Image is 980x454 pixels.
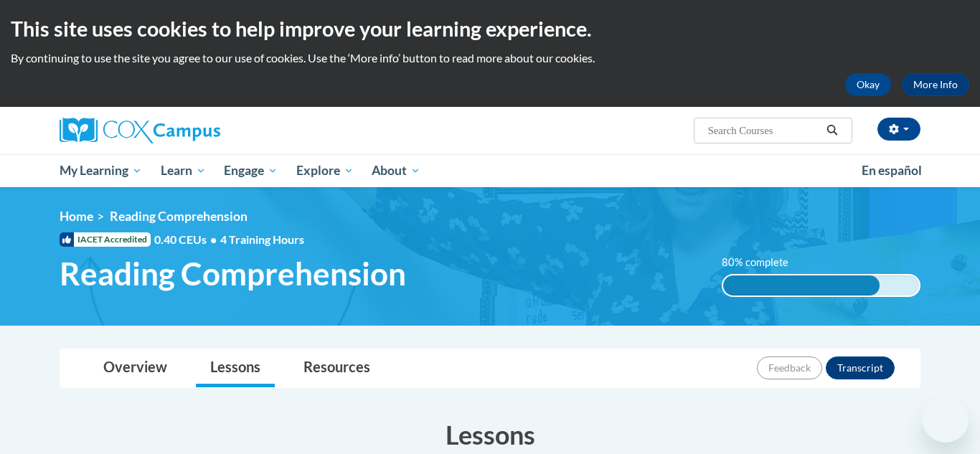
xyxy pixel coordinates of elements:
span: Engage [224,162,278,179]
a: About [363,154,430,187]
a: Explore [287,154,363,187]
span: About [372,162,420,179]
label: 80% complete [722,255,804,270]
span: En español [862,163,922,178]
h2: This site uses cookies to help improve your learning experience. [11,14,969,43]
p: By continuing to use the site you agree to our use of cookies. Use the ‘More info’ button to read... [11,50,969,66]
span: Explore [296,162,354,179]
a: Lessons [196,349,275,387]
button: Feedback [757,356,822,379]
button: Transcript [826,356,895,379]
h3: Lessons [60,417,920,453]
input: Search Courses [707,122,821,139]
span: My Learning [60,162,142,179]
span: 4 Training Hours [220,232,304,246]
span: IACET Accredited [60,232,151,247]
button: Okay [845,73,891,96]
span: 0.40 CEUs [154,232,220,247]
span: • [210,232,217,246]
a: Learn [151,154,215,187]
a: Home [60,209,93,224]
img: Cox Campus [60,118,220,143]
a: Cox Campus [60,118,332,143]
a: Engage [215,154,287,187]
span: Learn [161,162,206,179]
a: More Info [902,73,969,96]
div: 80% complete [723,275,880,295]
a: Resources [289,349,385,387]
a: En español [852,156,931,186]
span: Reading Comprehension [60,255,406,293]
iframe: Button to launch messaging window [923,397,969,443]
div: Main menu [38,154,942,187]
a: Overview [89,349,182,387]
button: Account Settings [877,118,920,141]
span: Reading Comprehension [110,209,248,224]
a: My Learning [50,154,151,187]
button: Search [821,122,843,139]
